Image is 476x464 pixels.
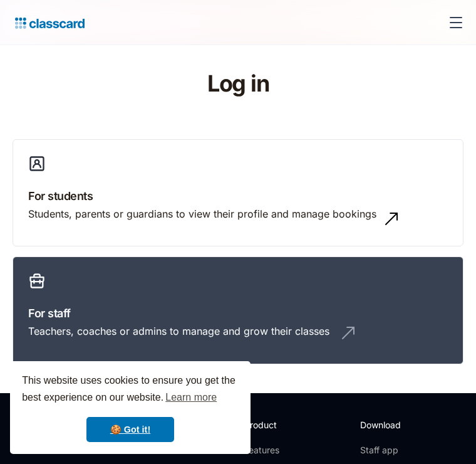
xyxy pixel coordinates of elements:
div: menu [441,8,466,38]
a: Features [244,444,311,456]
h2: Download [360,418,411,431]
a: learn more about cookies [163,388,219,407]
span: This website uses cookies to ensure you get the best experience on our website. [22,373,239,407]
div: cookieconsent [10,361,251,454]
a: For staffTeachers, coaches or admins to manage and grow their classes [13,256,463,364]
a: dismiss cookie message [86,417,174,442]
a: Staff app [360,444,411,456]
div: Teachers, coaches or admins to manage and grow their classes [28,324,329,338]
div: Students, parents or guardians to view their profile and manage bookings [28,207,376,221]
h3: For students [28,187,448,204]
h3: For staff [28,305,448,322]
h1: Log in [13,70,463,97]
h2: Product [244,418,311,431]
a: home [10,14,85,31]
a: For studentsStudents, parents or guardians to view their profile and manage bookings [13,139,463,246]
